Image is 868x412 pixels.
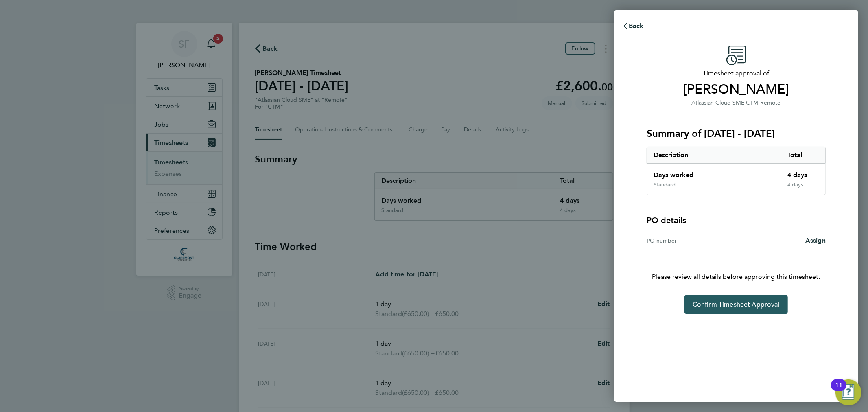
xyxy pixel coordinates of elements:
[781,164,826,182] div: 4 days
[647,215,686,226] h4: PO details
[614,18,652,34] button: Back
[647,164,781,182] div: Days worked
[637,252,835,282] p: Please review all details before approving this timesheet.
[805,236,826,245] a: Assign
[647,147,826,195] div: Summary of 25 - 31 Aug 2025
[693,300,780,309] span: Confirm Timesheet Approval
[759,99,761,106] span: ·
[647,236,736,245] div: PO number
[692,99,745,106] span: Atlassian Cloud SME
[654,182,676,188] div: Standard
[647,81,826,98] span: [PERSON_NAME]
[805,237,826,244] span: Assign
[835,379,861,405] button: Open Resource Center, 11 new notifications
[781,182,826,195] div: 4 days
[647,68,826,78] span: Timesheet approval of
[781,147,826,163] div: Total
[629,22,644,30] span: Back
[647,147,781,163] div: Description
[745,99,746,106] span: ·
[746,99,759,106] span: CTM
[835,385,842,396] div: 11
[684,295,788,314] button: Confirm Timesheet Approval
[647,127,826,140] h3: Summary of [DATE] - [DATE]
[761,99,781,106] span: Remote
